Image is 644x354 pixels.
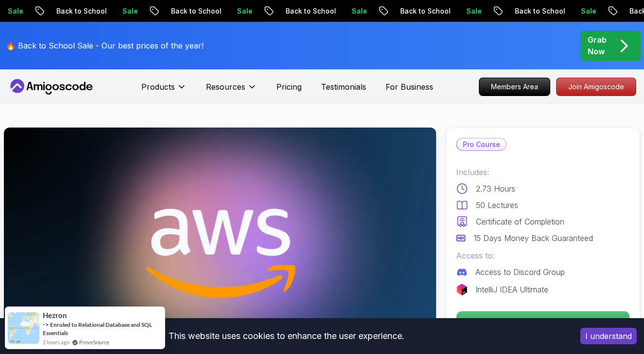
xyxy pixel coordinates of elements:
[79,339,109,345] a: ProveSource
[580,328,637,344] button: Accept cookies
[457,139,506,150] p: Pro Course
[456,284,468,295] img: jetbrains logo
[276,81,302,93] a: Pricing
[456,311,630,333] button: Get Started
[476,183,515,194] p: 2.73 Hours
[588,34,607,57] p: Grab Now
[479,78,550,96] a: Members Area
[49,6,115,16] p: Back to School
[163,6,229,16] p: Back to School
[573,6,604,16] p: Sale
[386,81,433,93] a: For Business
[115,6,146,16] p: Sale
[556,78,636,96] a: Join Amigoscode
[456,250,630,261] p: Access to:
[475,284,548,295] p: IntelliJ IDEA Ultimate
[43,321,152,337] a: Enroled to Relational Database and SQL Essentials
[43,338,69,346] span: 2 hours ago
[278,6,344,16] p: Back to School
[321,81,366,93] a: Testimonials
[475,266,565,278] p: Access to Discord Group
[141,81,186,100] button: Products
[392,6,458,16] p: Back to School
[479,78,550,96] p: Members Area
[43,321,49,328] span: ->
[476,199,518,211] p: 50 Lectures
[7,325,566,347] div: This website uses cookies to enhance the user experience.
[456,166,630,178] p: Includes:
[557,78,636,96] p: Join Amigoscode
[141,81,175,93] p: Products
[43,311,67,320] span: Hezron
[206,81,257,100] button: Resources
[458,6,490,16] p: Sale
[474,232,593,244] p: 15 Days Money Back Guaranteed
[507,6,573,16] p: Back to School
[8,312,39,344] img: provesource social proof notification image
[344,6,375,16] p: Sale
[229,6,260,16] p: Sale
[6,40,203,51] p: 🔥 Back to School Sale - Our best prices of the year!
[206,81,245,93] p: Resources
[476,216,564,227] p: Certificate of Completion
[457,311,629,333] p: Get Started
